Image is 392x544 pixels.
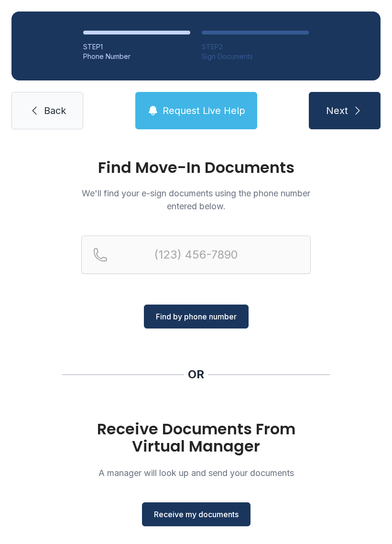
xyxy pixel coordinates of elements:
[81,160,311,175] h1: Find Move-In Documents
[202,52,309,61] div: Sign Documents
[326,104,348,117] span: Next
[81,187,311,213] p: We'll find your e-sign documents using the phone number entered below.
[163,104,245,117] span: Request Live Help
[154,509,239,520] span: Receive my documents
[81,236,311,274] input: Reservation phone number
[156,311,237,322] span: Find by phone number
[81,420,311,455] h1: Receive Documents From Virtual Manager
[44,104,66,117] span: Back
[81,466,311,479] p: A manager will look up and send your documents
[188,367,204,382] div: OR
[83,52,190,61] div: Phone Number
[202,42,309,52] div: STEP 2
[83,42,190,52] div: STEP 1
